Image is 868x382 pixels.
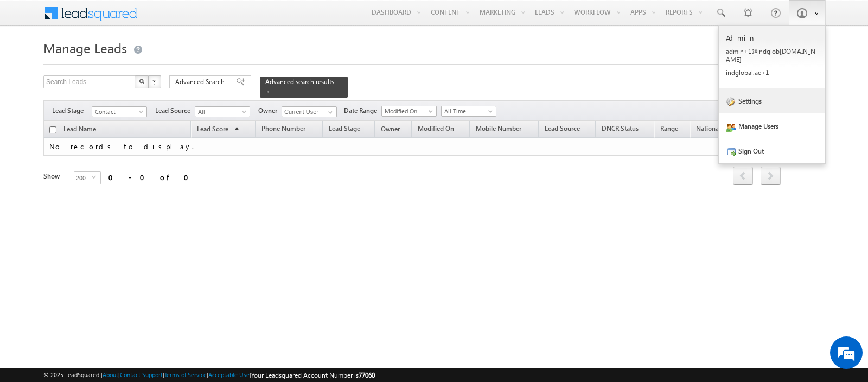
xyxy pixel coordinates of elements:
span: (sorted ascending) [230,125,239,134]
p: indgl obal. ae+1 [726,68,818,77]
span: Modified On [418,124,454,132]
span: Owner [258,106,282,116]
a: Lead Stage [323,123,366,137]
span: Lead Stage [52,106,92,116]
span: Owner [381,125,400,133]
span: ? [152,77,157,86]
span: Your Leadsquared Account Number is [251,371,375,379]
span: Lead Stage [329,124,360,132]
div: Show [43,171,65,181]
span: Lead Source [545,124,580,132]
span: All [195,107,247,117]
a: Range [655,123,684,137]
a: Nationality [691,123,733,137]
img: Search [139,79,144,84]
a: prev [733,168,753,185]
a: Sign Out [719,138,825,163]
input: Type to Search [282,106,337,117]
span: next [761,167,781,185]
span: Phone Number [261,124,305,132]
span: select [92,175,100,180]
a: Lead Source [539,123,585,137]
p: Admin [726,33,818,42]
a: Settings [719,88,825,113]
a: All [195,106,250,117]
span: Lead Score [197,125,228,133]
a: Terms of Service [164,371,207,378]
a: Show All Items [322,107,336,118]
a: All Time [441,106,496,117]
a: next [761,168,781,185]
button: ? [148,75,161,88]
td: No records to display. [43,138,781,156]
span: prev [733,167,753,185]
a: Contact [92,106,147,117]
a: Modified On [381,106,437,117]
span: Modified On [382,106,433,116]
a: Lead Score (sorted ascending) [192,123,244,137]
span: DNCR Status [602,124,639,132]
span: Lead Source [155,106,195,116]
span: Manage Leads [43,39,127,56]
span: 200 [74,172,92,184]
a: Lead Name [58,123,101,137]
span: Range [660,124,678,132]
span: Contact [92,107,144,117]
span: Mobile Number [476,124,521,132]
a: Manage Users [719,113,825,138]
a: Contact Support [120,371,163,378]
span: © 2025 LeadSquared | | | | | [43,370,375,380]
a: Phone Number [256,123,311,137]
a: Mobile Number [470,123,527,137]
span: 77060 [359,371,375,379]
a: Acceptable Use [208,371,250,378]
a: About [103,371,118,378]
a: DNCR Status [596,123,644,137]
a: Modified On [412,123,459,137]
span: Advanced search results [265,78,334,86]
div: 0 - 0 of 0 [108,171,195,183]
span: Date Range [344,106,381,116]
p: admin +1@in dglob [DOMAIN_NAME] [726,47,818,63]
span: Nationality [696,124,727,132]
span: Advanced Search [175,77,228,87]
input: Check all records [49,126,56,133]
span: All Time [442,106,493,116]
a: Admin admin+1@indglob[DOMAIN_NAME] indglobal.ae+1 [719,26,825,88]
